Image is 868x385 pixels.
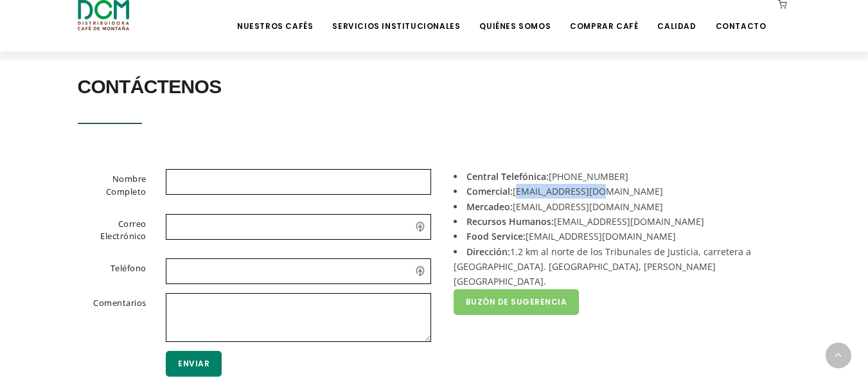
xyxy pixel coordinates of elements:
[466,246,510,258] strong: Dirección:
[62,169,157,202] label: Nombre Completo
[454,184,781,199] li: [EMAIL_ADDRESS][DOMAIN_NAME]
[466,215,554,228] strong: Recursos Humanos:
[62,214,157,247] label: Correo Electrónico
[708,1,774,31] a: Contacto
[166,351,222,377] button: Enviar
[454,214,781,229] li: [EMAIL_ADDRESS][DOMAIN_NAME]
[466,185,513,197] strong: Comercial:
[650,1,704,31] a: Calidad
[466,170,549,183] strong: Central Telefónica:
[229,1,321,31] a: Nuestros Cafés
[62,258,157,282] label: Teléfono
[324,1,468,31] a: Servicios Institucionales
[466,230,526,242] strong: Food Service:
[562,1,646,31] a: Comprar Café
[472,1,558,31] a: Quiénes Somos
[78,69,791,105] h2: Contáctenos
[454,169,781,184] li: [PHONE_NUMBER]
[62,293,157,339] label: Comentarios
[454,289,580,315] a: Buzón de Sugerencia
[454,199,781,214] li: [EMAIL_ADDRESS][DOMAIN_NAME]
[466,201,513,213] strong: Mercadeo:
[454,244,781,289] li: 1.2 km al norte de los Tribunales de Justicia, carretera a [GEOGRAPHIC_DATA]. [GEOGRAPHIC_DATA], ...
[454,229,781,244] li: [EMAIL_ADDRESS][DOMAIN_NAME]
